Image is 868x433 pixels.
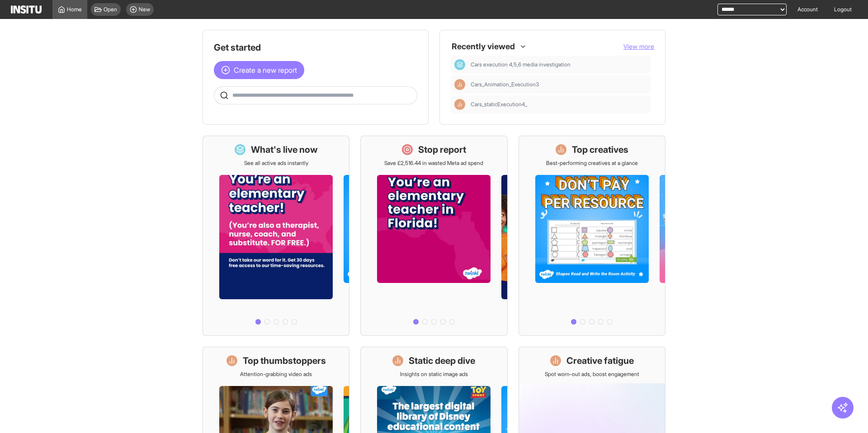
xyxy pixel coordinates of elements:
[623,42,654,51] button: View more
[471,61,571,68] span: Cars execution 4,5,6 media investigation
[454,79,465,90] div: Insights
[139,6,150,13] span: New
[234,65,297,75] span: Create a new report
[67,6,82,13] span: Home
[251,143,318,156] h1: What's live now
[409,354,475,367] h1: Static deep dive
[471,81,539,88] span: Cars_Animation_Execution3
[471,101,647,108] span: Cars_staticExecution4_
[623,42,654,50] span: View more
[471,101,527,108] span: Cars_staticExecution4_
[243,354,326,367] h1: Top thumbstoppers
[360,136,507,336] a: Stop reportSave £2,516.44 in wasted Meta ad spend
[11,5,42,14] img: Logo
[244,160,308,167] p: See all active ads instantly
[240,371,312,378] p: Attention-grabbing video ads
[214,41,417,54] h1: Get started
[454,99,465,110] div: Insights
[418,143,466,156] h1: Stop report
[471,61,647,68] span: Cars execution 4,5,6 media investigation
[400,371,468,378] p: Insights on static image ads
[519,136,665,336] a: Top creativesBest-performing creatives at a glance
[104,6,117,13] span: Open
[572,143,628,156] h1: Top creatives
[546,160,638,167] p: Best-performing creatives at a glance
[384,160,483,167] p: Save £2,516.44 in wasted Meta ad spend
[454,59,465,70] div: Dashboard
[214,61,304,79] button: Create a new report
[203,136,349,336] a: What's live nowSee all active ads instantly
[471,81,647,88] span: Cars_Animation_Execution3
